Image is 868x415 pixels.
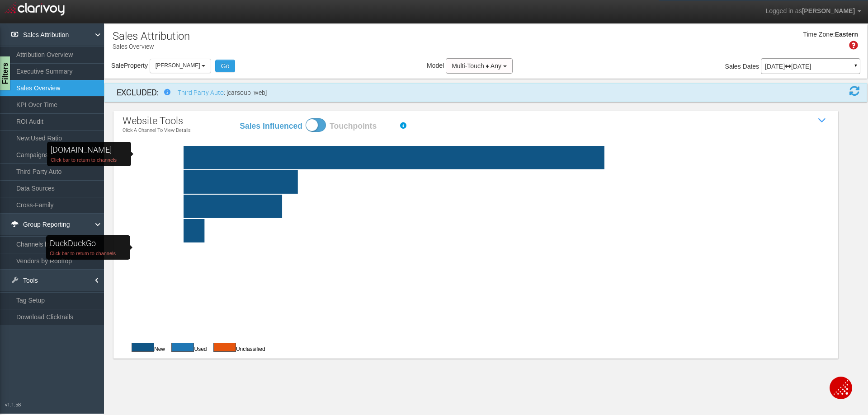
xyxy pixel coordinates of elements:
[800,30,835,39] div: Time Zone:
[816,114,829,127] i: Show / Hide Sales Attribution Chart
[178,89,224,96] a: Third Party Auto
[765,7,802,14] span: Logged in as
[224,89,267,96] span: : [carsoup_web]
[765,63,856,70] p: [DATE] [DATE]
[127,342,165,353] div: New
[144,219,851,242] rect: Auto Navigator|4|6|0
[835,30,858,39] div: Eastern
[50,238,96,249] h2: DuckDuckGo
[239,121,302,132] label: Sales Influenced
[144,170,851,194] rect: AutoFi|22|4|0
[144,195,851,218] rect: Gubagoo|19|4|0
[132,343,154,352] button: New
[852,61,860,75] a: ▼
[209,342,265,353] div: Unclassified
[123,115,183,126] span: website tools
[446,58,513,74] button: Multi-Touch ♦ Any
[452,62,501,70] span: Multi-Touch ♦ Any
[144,146,851,169] rect: Avisford.com|81|31|0
[111,62,124,69] span: Sale
[123,128,191,133] p: Click a channel to view details
[156,62,200,69] span: [PERSON_NAME]
[150,59,211,73] button: [PERSON_NAME]
[51,144,112,155] h2: [DOMAIN_NAME]
[171,343,194,352] button: Used
[144,292,851,316] rect: Wwmd.com|0|1|0
[213,343,236,352] button: Used
[51,155,120,164] td: Click bar to return to channels
[50,249,119,258] td: Click bar to return to channels
[167,342,207,353] div: Used
[144,268,851,291] rect: RouteOne|0|1|0
[144,243,851,267] rect: CallVision DNI Preowned Sales|0|1|0
[113,30,190,42] h1: Sales Attribution
[725,63,741,70] span: Sales
[802,7,855,14] span: [PERSON_NAME]
[117,88,159,97] strong: EXCLUDED:
[743,63,759,70] span: Dates
[113,39,190,51] p: Sales Overview
[330,121,393,132] label: Touchpoints
[215,60,236,72] button: Go
[759,0,868,22] a: Logged in as[PERSON_NAME]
